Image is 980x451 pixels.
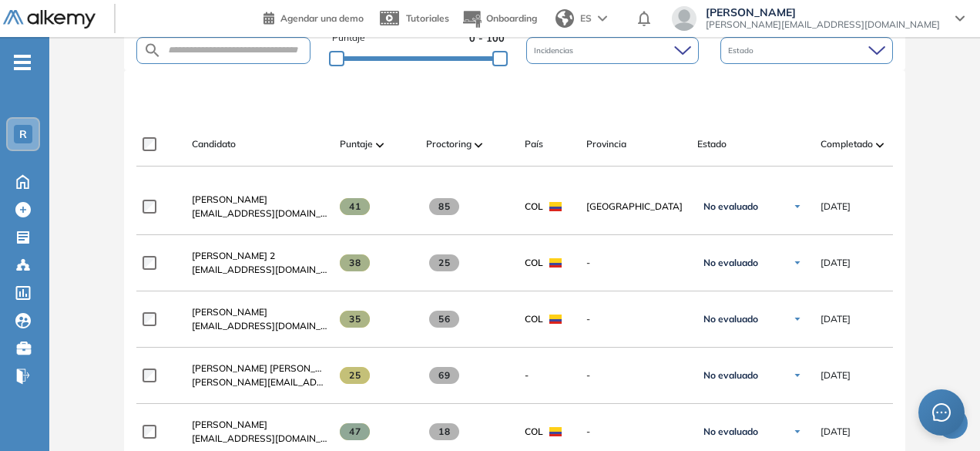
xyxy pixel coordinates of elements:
[192,362,327,375] a: [PERSON_NAME] [PERSON_NAME] Prada
[821,425,851,439] span: [DATE]
[728,45,757,56] span: Estado
[429,311,459,328] span: 56
[549,202,562,211] img: COL
[406,12,449,24] span: Tutoriales
[192,375,327,389] span: [PERSON_NAME][EMAIL_ADDRESS][DOMAIN_NAME]
[793,371,802,380] img: Ícono de flecha
[697,137,727,151] span: Estado
[192,362,373,374] span: [PERSON_NAME] [PERSON_NAME] Prada
[549,427,562,436] img: COL
[192,250,275,261] span: [PERSON_NAME] 2
[14,61,31,64] i: -
[525,425,543,439] span: COL
[340,137,373,151] span: Puntaje
[192,319,327,333] span: [EMAIL_ADDRESS][DOMAIN_NAME]
[821,369,851,382] span: [DATE]
[586,312,685,326] span: -
[192,418,327,432] a: [PERSON_NAME]
[598,15,607,22] img: arrow
[3,10,96,29] img: Logo
[340,311,370,328] span: 35
[426,137,472,151] span: Proctoring
[586,369,685,382] span: -
[703,200,758,213] span: No evaluado
[192,263,327,277] span: [EMAIL_ADDRESS][DOMAIN_NAME]
[586,425,685,439] span: -
[793,258,802,268] img: Ícono de flecha
[376,143,384,147] img: [missing "en.ARROW_ALT" translation]
[192,137,236,151] span: Candidato
[549,315,562,324] img: COL
[876,143,884,147] img: [missing "en.ARROW_ALT" translation]
[192,306,267,318] span: [PERSON_NAME]
[525,256,543,270] span: COL
[475,143,482,147] img: [missing "en.ARROW_ALT" translation]
[429,367,459,384] span: 69
[703,313,758,325] span: No evaluado
[486,12,537,24] span: Onboarding
[192,207,327,220] span: [EMAIL_ADDRESS][DOMAIN_NAME]
[429,254,459,271] span: 25
[821,256,851,270] span: [DATE]
[429,198,459,215] span: 85
[332,31,365,45] span: Puntaje
[821,200,851,214] span: [DATE]
[703,257,758,269] span: No evaluado
[586,200,685,214] span: [GEOGRAPHIC_DATA]
[340,423,370,440] span: 47
[192,305,327,319] a: [PERSON_NAME]
[703,426,758,438] span: No evaluado
[706,6,940,19] span: [PERSON_NAME]
[192,193,327,207] a: [PERSON_NAME]
[931,402,951,422] span: message
[340,198,370,215] span: 41
[586,137,626,151] span: Provincia
[703,369,758,382] span: No evaluado
[525,369,529,382] span: -
[192,419,267,430] span: [PERSON_NAME]
[192,249,327,263] a: [PERSON_NAME] 2
[555,9,574,28] img: world
[534,45,576,56] span: Incidencias
[586,256,685,270] span: -
[793,202,802,211] img: Ícono de flecha
[525,137,543,151] span: País
[429,423,459,440] span: 18
[192,432,327,446] span: [EMAIL_ADDRESS][DOMAIN_NAME]
[192,194,267,205] span: [PERSON_NAME]
[19,128,27,140] span: R
[340,367,370,384] span: 25
[549,258,562,268] img: COL
[526,37,699,64] div: Incidencias
[525,200,543,214] span: COL
[525,312,543,326] span: COL
[793,315,802,324] img: Ícono de flecha
[821,137,873,151] span: Completado
[340,254,370,271] span: 38
[263,8,364,26] a: Agendar una demo
[280,12,364,24] span: Agendar una demo
[706,19,940,31] span: [PERSON_NAME][EMAIL_ADDRESS][DOMAIN_NAME]
[720,37,893,64] div: Estado
[580,12,592,25] span: ES
[821,312,851,326] span: [DATE]
[461,2,537,35] button: Onboarding
[469,31,505,45] span: 0 - 100
[143,41,162,60] img: SEARCH_ALT
[793,427,802,436] img: Ícono de flecha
